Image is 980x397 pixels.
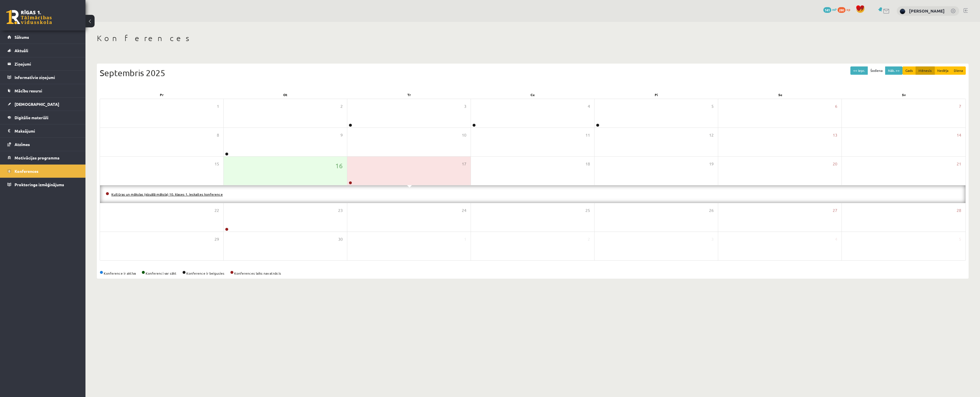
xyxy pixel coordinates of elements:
span: 24 [462,207,466,214]
div: Sv [842,91,966,99]
span: 5 [959,236,961,242]
button: Mēnesis [916,66,935,75]
a: Atzīmes [7,138,78,151]
span: mP [832,7,837,12]
span: 3 [464,103,466,110]
span: xp [846,7,850,12]
div: Ce [471,91,595,99]
span: 10 [462,132,466,138]
span: Atzīmes [15,142,30,147]
div: Se [718,91,842,99]
div: Tr [347,91,471,99]
span: Mācību resursi [15,88,42,93]
button: Diena [951,66,966,75]
span: [DEMOGRAPHIC_DATA] [15,102,59,107]
span: 28 [957,207,961,214]
a: Konferences [7,165,78,178]
span: 20 [833,161,837,167]
span: 7 [959,103,961,110]
a: [PERSON_NAME] [909,8,945,14]
div: Ot [223,91,347,99]
a: Ziņojumi [7,57,78,70]
span: 141 [823,7,831,13]
span: 2 [340,103,343,110]
span: 27 [833,207,837,214]
a: Sākums [7,31,78,44]
span: 25 [585,207,590,214]
img: Nikolass Karpjuks [900,9,905,14]
a: [DEMOGRAPHIC_DATA] [7,98,78,111]
h1: Konferences [97,33,969,43]
span: Digitālie materiāli [15,115,48,120]
a: Proktoringa izmēģinājums [7,178,78,191]
span: 14 [957,132,961,138]
div: Pr [100,91,223,99]
legend: Maksājumi [15,124,78,137]
span: 13 [833,132,837,138]
span: 19 [709,161,714,167]
span: 29 [215,236,219,242]
span: Motivācijas programma [15,155,60,160]
span: Sākums [15,35,29,40]
a: Digitālie materiāli [7,111,78,124]
a: 280 xp [838,7,853,12]
span: Konferences [15,169,38,174]
div: Pi [595,91,718,99]
a: 141 mP [823,7,837,12]
div: Konference ir aktīva Konferenci var sākt Konference ir beigusies Konferences laiks nav atnācis [100,271,966,276]
span: 4 [835,236,837,242]
span: 15 [215,161,219,167]
button: Gads [903,66,916,75]
span: Proktoringa izmēģinājums [15,182,64,187]
button: Šodiena [867,66,885,75]
a: Informatīvie ziņojumi [7,71,78,84]
span: 23 [338,207,343,214]
span: 3 [711,236,714,242]
a: Maksājumi [7,124,78,137]
span: Aktuāli [15,48,28,53]
button: << Iepr. [850,66,868,75]
a: Motivācijas programma [7,151,78,164]
span: 2 [588,236,590,242]
span: 16 [335,161,343,171]
legend: Ziņojumi [15,57,78,70]
span: 12 [709,132,714,138]
a: Rīgas 1. Tālmācības vidusskola [6,10,52,24]
span: 4 [588,103,590,110]
span: 18 [585,161,590,167]
span: 280 [838,7,846,13]
span: 1 [217,103,219,110]
span: 22 [215,207,219,214]
span: 6 [835,103,837,110]
a: Mācību resursi [7,84,78,97]
span: 21 [957,161,961,167]
a: Aktuāli [7,44,78,57]
div: Septembris 2025 [100,66,966,79]
span: 9 [340,132,343,138]
legend: Informatīvie ziņojumi [15,71,78,84]
span: 30 [338,236,343,242]
span: 26 [709,207,714,214]
span: 17 [462,161,466,167]
span: 1 [464,236,466,242]
span: 8 [217,132,219,138]
a: Kultūras un mākslas (vizuālā māksla) 10. klases 1. ieskaites konference [111,192,223,197]
button: Nāk. >> [885,66,903,75]
button: Nedēļa [934,66,951,75]
span: 11 [585,132,590,138]
span: 5 [711,103,714,110]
